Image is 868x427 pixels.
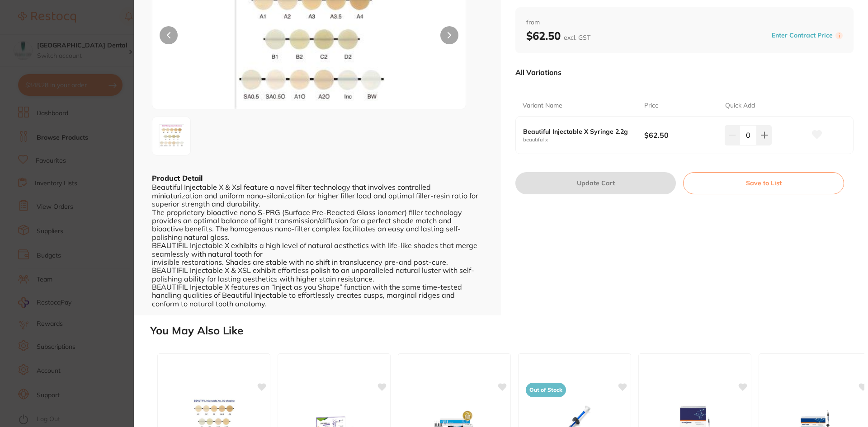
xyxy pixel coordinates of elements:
[515,68,561,77] p: All Variations
[150,324,864,337] h2: You May Also Like
[523,137,644,143] small: beautiful x
[526,18,843,27] span: from
[152,183,483,308] div: Beautiful Injectable X & Xsl feature a novel filter technology that involves controlled miniaturi...
[683,172,844,194] button: Save to List
[644,101,659,110] p: Price
[155,121,188,152] img: eC5qcGc
[526,383,566,398] span: Out of Stock
[526,29,590,42] b: $62.50
[769,31,835,40] button: Enter Contract Price
[644,130,717,140] b: $62.50
[523,128,632,135] b: Beautiful Injectable X Syringe 2.2g
[725,101,755,110] p: Quick Add
[515,172,676,194] button: Update Cart
[835,32,843,39] label: i
[523,101,562,110] p: Variant Name
[152,174,203,183] b: Product Detail
[564,33,590,42] span: excl. GST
